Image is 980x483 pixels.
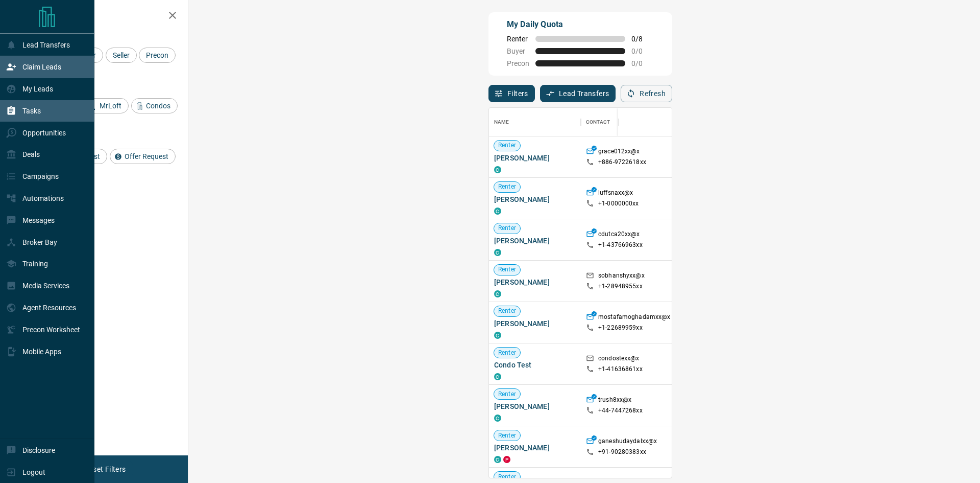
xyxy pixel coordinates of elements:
[621,85,672,102] button: Refresh
[494,349,520,357] span: Renter
[540,85,616,102] button: Lead Transfers
[598,324,643,332] p: +1- 22689959xx
[494,236,576,246] span: [PERSON_NAME]
[494,265,520,274] span: Renter
[598,189,633,199] p: luffsnaxx@x
[494,277,576,287] span: [PERSON_NAME]
[598,282,643,291] p: +1- 28948955xx
[494,208,501,215] div: condos.ca
[494,473,520,481] span: Renter
[631,47,654,55] span: 0 / 0
[598,230,640,241] p: cdutca20xx@x
[106,48,137,63] div: Seller
[598,271,645,282] p: sobhanshyxx@x
[494,318,576,329] span: [PERSON_NAME]
[598,313,670,324] p: mostafamoghadamxx@x
[494,443,576,453] span: [PERSON_NAME]
[494,332,501,339] div: condos.ca
[507,59,529,67] span: Precon
[598,147,640,158] p: grace012xx@x
[121,152,172,160] span: Offer Request
[507,47,529,55] span: Buyer
[494,415,501,422] div: condos.ca
[598,158,646,167] p: +886- 9722618xx
[494,108,509,136] div: Name
[494,153,576,163] span: [PERSON_NAME]
[598,241,643,249] p: +1- 43766963xx
[494,182,520,191] span: Renter
[586,108,610,136] div: Contact
[503,456,510,463] div: property.ca
[494,194,576,204] span: [PERSON_NAME]
[494,431,520,440] span: Renter
[494,373,501,380] div: condos.ca
[110,149,176,164] div: Offer Request
[494,249,501,256] div: condos.ca
[96,102,125,110] span: MrLoft
[631,59,654,67] span: 0 / 0
[507,18,654,31] p: My Daily Quota
[494,224,520,233] span: Renter
[507,35,529,43] span: Renter
[142,102,174,110] span: Condos
[598,354,640,365] p: condostexx@x
[489,108,581,136] div: Name
[598,396,631,406] p: trush8xx@x
[598,406,643,415] p: +44- 7447268xx
[33,10,178,22] h2: Filters
[488,85,535,102] button: Filters
[85,98,129,113] div: MrLoft
[494,307,520,315] span: Renter
[598,448,646,456] p: +91- 90280383xx
[494,401,576,411] span: [PERSON_NAME]
[631,35,654,43] span: 0 / 8
[598,437,657,448] p: ganeshudaydalxx@x
[78,461,132,478] button: Reset Filters
[598,199,639,208] p: +1- 0000000xx
[494,360,576,370] span: Condo Test
[139,48,176,63] div: Precon
[494,166,501,173] div: condos.ca
[494,141,520,150] span: Renter
[494,290,501,297] div: condos.ca
[131,98,178,113] div: Condos
[109,51,133,59] span: Seller
[142,51,172,59] span: Precon
[494,456,501,463] div: condos.ca
[494,390,520,399] span: Renter
[598,365,643,374] p: +1- 41636861xx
